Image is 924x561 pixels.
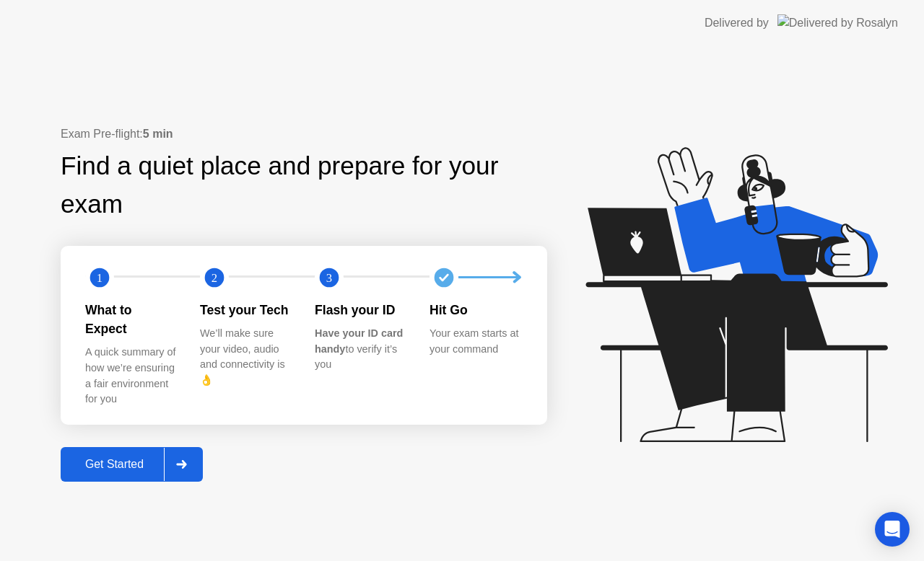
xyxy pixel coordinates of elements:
div: Get Started [65,458,164,471]
b: Have your ID card handy [315,327,403,355]
img: Delivered by Rosalyn [777,14,898,31]
div: What to Expect [85,301,177,339]
div: Find a quiet place and prepare for your exam [61,147,547,224]
div: A quick summary of how we’re ensuring a fair environment for you [85,345,177,407]
div: We’ll make sure your video, audio and connectivity is 👌 [200,326,292,388]
div: Test your Tech [200,301,292,319]
text: 1 [97,270,103,284]
div: to verify it’s you [315,326,406,373]
div: Open Intercom Messenger [875,512,910,547]
div: Flash your ID [315,301,406,319]
b: 5 min [143,128,173,140]
button: Get Started [61,447,203,482]
text: 2 [212,270,217,284]
div: Hit Go [430,301,521,319]
text: 3 [326,270,332,284]
div: Exam Pre-flight: [61,125,547,143]
div: Your exam starts at your command [430,326,521,357]
div: Delivered by [705,14,769,32]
